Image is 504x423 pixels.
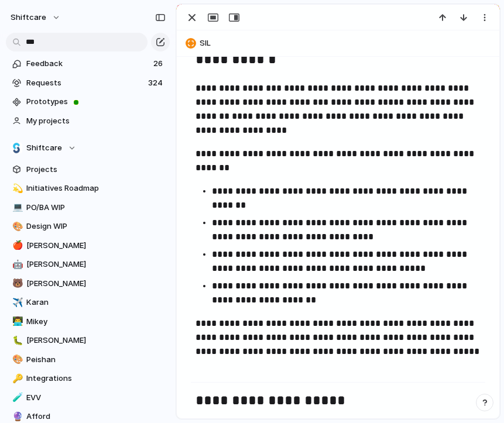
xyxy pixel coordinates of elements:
[12,315,20,328] div: 👨‍💻
[6,332,170,349] a: 🐛[PERSON_NAME]
[12,239,20,252] div: 🍎
[6,256,170,273] a: 🤖[PERSON_NAME]
[6,93,170,111] a: Prototypes
[26,142,62,154] span: Shiftcare
[6,294,170,311] a: ✈️Karan
[6,55,170,73] a: Feedback26
[11,392,22,404] button: 🧪
[26,58,150,70] span: Feedback
[26,354,166,366] span: Peishan
[6,237,170,255] a: 🍎[PERSON_NAME]
[26,115,166,127] span: My projects
[200,37,494,49] span: SIL
[26,259,166,270] span: [PERSON_NAME]
[6,351,170,369] a: 🎨Peishan
[11,240,22,252] button: 🍎
[6,275,170,293] a: 🐻[PERSON_NAME]
[6,313,170,331] a: 👨‍💻Mikey
[6,112,170,130] a: My projects
[11,297,22,308] button: ✈️
[11,316,22,328] button: 👨‍💻
[11,278,22,290] button: 🐻
[26,278,166,290] span: [PERSON_NAME]
[12,201,20,214] div: 💻
[11,373,22,384] button: 🔑
[6,139,170,157] button: Shiftcare
[12,277,20,290] div: 🐻
[11,12,46,23] span: shiftcare
[11,335,22,346] button: 🐛
[148,77,165,89] span: 324
[26,202,166,214] span: PO/BA WIP
[11,183,22,194] button: 💫
[6,161,170,178] a: Projects
[5,8,67,27] button: shiftcare
[153,58,165,70] span: 26
[26,316,166,328] span: Mikey
[26,240,166,252] span: [PERSON_NAME]
[6,389,170,407] a: 🧪EVV
[6,180,170,197] a: 💫Initiatives Roadmap
[11,259,22,270] button: 🤖
[182,34,494,53] button: SIL
[12,334,20,348] div: 🐛
[12,296,20,309] div: ✈️
[11,411,22,422] button: 🔮
[26,335,166,346] span: [PERSON_NAME]
[26,77,145,89] span: Requests
[11,354,22,366] button: 🎨
[6,74,170,92] a: Requests324
[12,353,20,366] div: 🎨
[26,411,166,422] span: Afford
[6,370,170,387] a: 🔑Integrations
[12,258,20,271] div: 🤖
[6,218,170,235] a: 🎨Design WIP
[26,164,166,176] span: Projects
[12,372,20,386] div: 🔑
[26,183,166,194] span: Initiatives Roadmap
[12,391,20,404] div: 🧪
[26,96,166,108] span: Prototypes
[11,202,22,214] button: 💻
[12,220,20,233] div: 🎨
[26,221,166,232] span: Design WIP
[6,199,170,216] a: 💻PO/BA WIP
[26,297,166,308] span: Karan
[12,182,20,195] div: 💫
[11,221,22,232] button: 🎨
[26,373,166,384] span: Integrations
[26,392,166,404] span: EVV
